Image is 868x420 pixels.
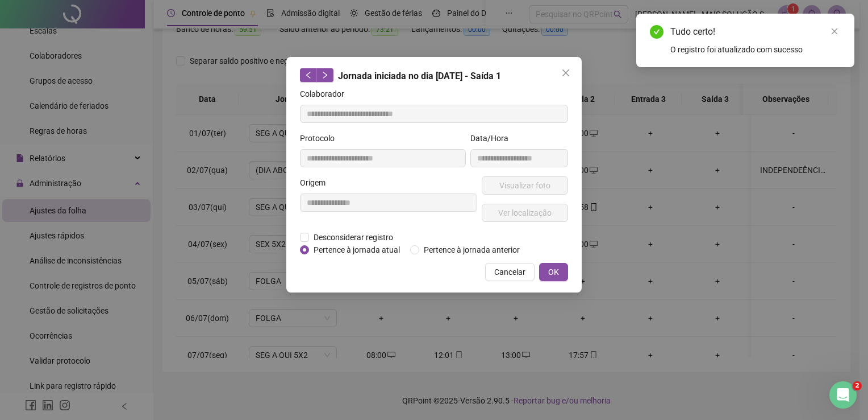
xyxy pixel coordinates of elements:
[482,176,568,195] button: Visualizar foto
[300,68,568,83] div: Jornada iniciada no dia [DATE] - Saída 1
[300,176,333,189] label: Origem
[300,68,317,82] button: left
[670,43,841,56] div: O registro foi atualizado com sucesso
[482,204,568,222] button: Ver localização
[321,71,329,79] span: right
[561,68,570,77] span: close
[539,263,568,281] button: OK
[300,88,352,100] label: Colaborador
[309,231,398,244] span: Desconsiderar registro
[419,244,524,256] span: Pertence à jornada anterior
[309,244,404,256] span: Pertence à jornada atual
[316,68,333,82] button: right
[485,263,535,281] button: Cancelar
[831,27,838,35] span: close
[548,266,559,278] span: OK
[304,71,312,79] span: left
[557,64,575,82] button: Close
[470,132,516,145] label: Data/Hora
[853,381,862,390] span: 2
[300,132,342,145] label: Protocolo
[650,25,663,39] span: check-circle
[828,25,841,38] a: Close
[670,25,841,39] div: Tudo certo!
[494,266,525,278] span: Cancelar
[829,381,857,409] iframe: Intercom live chat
